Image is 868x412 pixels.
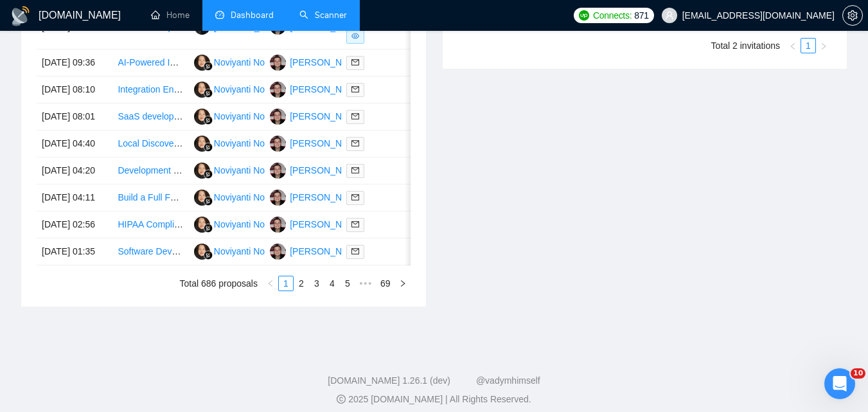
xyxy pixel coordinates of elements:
[278,276,294,291] li: 1
[290,109,364,123] div: [PERSON_NAME]
[842,5,863,26] button: setting
[395,276,411,291] button: right
[270,163,286,179] img: YS
[112,49,188,76] td: AI-Powered Investment Deal Marketplace Platform Development
[355,276,376,291] span: •••
[204,170,213,179] img: gigradar-bm.png
[37,103,112,130] td: [DATE] 08:01
[801,38,816,53] li: 1
[112,76,188,103] td: Integration Engineer – DICOM / DICOMweb / HL7 / Modality Worklist Expert
[112,184,188,211] td: Build a Full Food Delivery App (Web, iOS, Android) — $3,000 Project
[294,276,309,291] li: 2
[37,184,112,211] td: [DATE] 04:11
[118,111,291,121] a: SaaS developer needed for training module
[270,246,364,256] a: YS[PERSON_NAME]
[270,244,286,260] img: YS
[351,247,359,255] span: mail
[214,109,290,123] div: Noviyanti Noviyanti
[270,138,364,148] a: YS[PERSON_NAME]
[214,217,290,231] div: Noviyanti Noviyanti
[194,192,290,202] a: NNNoviyanti Noviyanti
[270,82,286,98] img: YS
[341,276,355,291] a: 5
[355,276,376,291] li: Next 5 Pages
[789,42,797,50] span: left
[310,276,324,291] a: 3
[351,193,359,201] span: mail
[194,244,210,260] img: NN
[151,10,190,21] a: homeHome
[263,276,278,291] button: left
[37,76,112,103] td: [DATE] 08:10
[270,111,364,121] a: YS[PERSON_NAME]
[214,244,290,258] div: Noviyanti Noviyanti
[112,103,188,130] td: SaaS developer needed for training module
[851,368,865,379] span: 10
[204,224,213,233] img: gigradar-bm.png
[290,163,364,177] div: [PERSON_NAME]
[204,89,213,98] img: gigradar-bm.png
[593,8,632,22] span: Connects:
[290,217,364,231] div: [PERSON_NAME]
[37,238,112,265] td: [DATE] 01:35
[194,246,290,256] a: NNNoviyanti Noviyanti
[37,157,112,184] td: [DATE] 04:20
[263,276,278,291] li: Previous Page
[785,38,801,53] li: Previous Page
[118,165,435,175] a: Development of AI-Powered Pet Health & Weight Management Web Application
[395,276,411,291] li: Next Page
[351,139,359,147] span: mail
[194,136,210,152] img: NN
[118,219,299,229] a: HIPAA Compliant Website Developer Needed
[194,111,290,121] a: NNNoviyanti Noviyanti
[204,197,213,206] img: gigradar-bm.png
[351,58,359,66] span: mail
[10,393,858,406] div: 2025 [DOMAIN_NAME] | All Rights Reserved.
[579,10,589,21] img: upwork-logo.png
[194,109,210,125] img: NN
[351,85,359,93] span: mail
[476,375,540,386] a: @vadymhimself
[118,57,375,67] a: AI-Powered Investment Deal Marketplace Platform Development
[324,276,340,291] li: 4
[118,192,393,202] a: Build a Full Food Delivery App (Web, iOS, Android) — $3,000 Project
[270,57,364,67] a: YS[PERSON_NAME]
[112,211,188,238] td: HIPAA Compliant Website Developer Needed
[214,136,290,150] div: Noviyanti Noviyanti
[10,6,31,26] img: logo
[270,190,286,206] img: YS
[337,395,346,404] span: copyright
[820,42,828,50] span: right
[214,82,290,96] div: Noviyanti Noviyanti
[204,143,213,152] img: gigradar-bm.png
[270,109,286,125] img: YS
[214,190,290,204] div: Noviyanti Noviyanti
[37,211,112,238] td: [DATE] 02:56
[290,82,364,96] div: [PERSON_NAME]
[328,375,450,386] a: [DOMAIN_NAME] 1.26.1 (dev)
[290,190,364,204] div: [PERSON_NAME]
[351,220,359,228] span: mail
[816,38,831,53] li: Next Page
[194,84,290,94] a: NNNoviyanti Noviyanti
[270,55,286,71] img: YS
[204,62,213,71] img: gigradar-bm.png
[194,163,210,179] img: NN
[214,163,290,177] div: Noviyanti Noviyanti
[118,246,387,256] a: Software Development Assistant for Automotive Dealership Projects
[118,84,420,94] a: Integration Engineer – DICOM / DICOMweb / HL7 / Modality Worklist Expert
[112,157,188,184] td: Development of AI-Powered Pet Health & Weight Management Web Application
[290,136,364,150] div: [PERSON_NAME]
[204,251,213,260] img: gigradar-bm.png
[204,116,213,125] img: gigradar-bm.png
[231,10,274,21] span: Dashboard
[180,276,258,291] li: Total 686 proposals
[194,21,288,31] a: AS[PERSON_NAME]
[290,55,364,69] div: [PERSON_NAME]
[270,219,364,229] a: YS[PERSON_NAME]
[37,130,112,157] td: [DATE] 04:40
[270,165,364,175] a: YS[PERSON_NAME]
[351,32,359,40] span: eye
[194,190,210,206] img: NN
[665,11,674,20] span: user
